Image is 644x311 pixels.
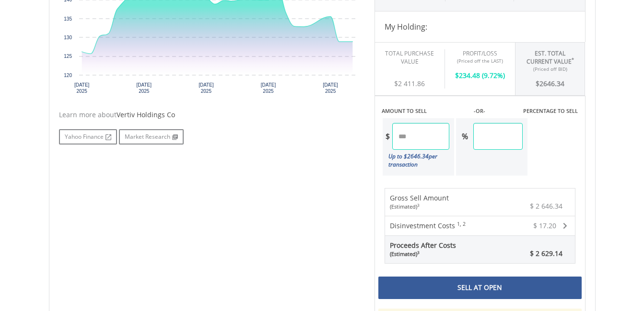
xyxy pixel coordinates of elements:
a: Yahoo Finance [59,129,117,144]
text: [DATE] 2025 [323,82,338,94]
sup: 1, 2 [457,221,466,227]
label: PERCENTAGE TO SELL [523,107,578,115]
text: [DATE] 2025 [74,82,89,94]
text: [DATE] 2025 [199,82,214,94]
span: $ 17.20 [533,221,556,230]
a: Market Research [119,129,184,144]
div: $ [523,72,578,89]
span: 2646.34 [539,79,564,88]
div: Sell At Open [378,277,582,299]
text: [DATE] 2025 [260,82,276,94]
text: 130 [64,35,72,40]
text: 120 [64,73,72,78]
label: AMOUNT TO SELL [382,107,427,115]
span: Disinvestment Costs [390,221,455,230]
div: Est. Total Current Value [523,49,578,66]
text: 125 [64,54,72,59]
div: (Estimated) [390,203,449,211]
div: Gross Sell Amount [390,193,449,211]
span: 234.48 (9.72%) [459,71,505,80]
span: Vertiv Holdings Co [117,110,175,119]
div: (Priced off the LAST) [452,57,508,64]
span: $ 2 646.34 [530,201,562,211]
sup: 3 [417,202,420,208]
div: Up to $ per transaction [383,150,449,171]
div: Profit/Loss [452,49,508,57]
div: Learn more about [59,110,360,120]
div: % [456,123,473,150]
span: $2 411.86 [394,79,425,88]
h4: My Holding: [385,21,575,33]
label: -OR- [474,107,485,115]
span: $ 2 629.14 [530,249,562,258]
div: (Estimated) [390,250,456,258]
div: $ [383,123,392,150]
div: Total Purchase Value [382,49,437,66]
div: (Priced off BID) [523,66,578,72]
div: $ [452,64,508,80]
text: 135 [64,16,72,22]
span: Proceeds After Costs [390,241,456,258]
text: [DATE] 2025 [136,82,152,94]
span: 2646.34 [407,152,429,160]
sup: 3 [417,250,420,255]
